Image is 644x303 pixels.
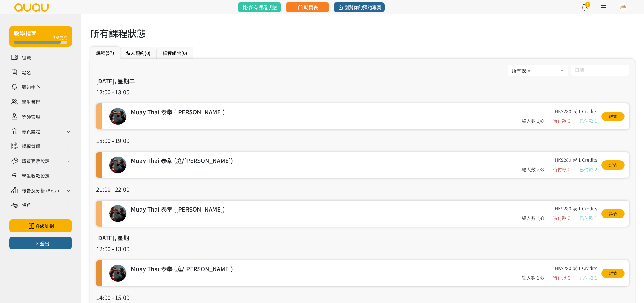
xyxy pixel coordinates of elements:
[512,66,564,74] span: 所有課程
[601,160,625,170] a: 詳情
[242,4,277,11] span: 所有課程狀態
[238,2,281,12] a: 所有課程狀態
[555,205,597,214] div: HK$280 或 1 Credits
[22,143,40,150] div: 課程管理
[9,237,72,249] button: 登出
[96,49,114,56] a: 課程(57)
[601,269,625,278] a: 詳情
[96,77,629,85] h3: [DATE], 星期二
[96,293,629,302] h3: 14:00 - 15:00
[96,185,629,194] h3: 21:00 - 22:00
[144,49,151,56] span: (0)
[96,245,629,253] h3: 12:00 - 13:00
[522,274,548,282] div: 總人數 1/8
[22,187,59,194] div: 報告及分析 (Beta)
[181,49,187,56] span: (0)
[131,205,520,214] div: Muay Thai 泰拳 ([PERSON_NAME])
[96,234,629,242] h3: [DATE], 星期三
[96,136,629,145] h3: 18:00 - 19:00
[553,214,575,222] div: 待付款 0
[555,108,597,117] div: HK$280 或 1 Credits
[297,4,318,11] span: 時間表
[90,26,635,40] h1: 所有課程狀態
[337,4,381,11] span: 瀏覽你的預約專頁
[22,202,31,209] div: 帳戶
[601,112,625,121] a: 詳情
[553,117,575,125] div: 待付款 0
[522,117,548,125] div: 總人數 1/8
[131,265,520,274] div: Muay Thai 泰拳 (庭/[PERSON_NAME])
[553,166,575,174] div: 待付款 0
[96,88,629,96] h3: 12:00 - 13:00
[14,3,49,12] img: logo.svg
[571,65,629,76] input: 日期
[579,214,597,222] div: 已付款 1
[126,49,151,56] a: 私人預約(0)
[9,219,72,232] a: 升級計劃
[522,214,548,222] div: 總人數 1/8
[553,274,575,282] div: 待付款 0
[585,2,590,7] span: 5
[601,209,625,218] a: 詳情
[163,49,187,56] a: 課程組合(0)
[131,156,520,166] div: Muay Thai 泰拳 (庭/[PERSON_NAME])
[22,157,50,164] div: 購買套票設定
[522,166,548,174] div: 總人數 2/8
[579,117,597,125] div: 已付款 1
[334,2,385,12] a: 瀏覽你的預約專頁
[286,2,329,12] a: 時間表
[22,128,40,135] div: 專頁設定
[105,49,114,56] span: (57)
[555,156,597,166] div: HK$280 或 1 Credits
[579,166,597,174] div: 已付款 2
[555,265,597,274] div: HK$280 或 1 Credits
[131,108,520,117] div: Muay Thai 泰拳 ([PERSON_NAME])
[579,274,597,282] div: 已付款 1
